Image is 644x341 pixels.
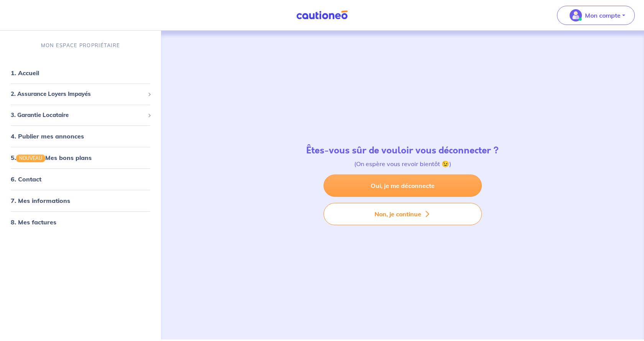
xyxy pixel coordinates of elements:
a: Oui, je me déconnecte [324,175,482,197]
div: 7. Mes informations [3,193,158,208]
span: 2. Assurance Loyers Impayés [11,90,145,99]
a: 1. Accueil [11,69,39,77]
a: 6. Contact [11,175,41,183]
a: 5.NOUVEAUMes bons plans [11,154,92,161]
a: 8. Mes factures [11,218,56,226]
p: MON ESPACE PROPRIÉTAIRE [41,42,120,49]
div: 3. Garantie Locataire [3,108,158,123]
button: Non, je continue [324,203,482,225]
div: 4. Publier mes annonces [3,128,158,144]
div: 6. Contact [3,171,158,187]
a: 4. Publier mes annonces [11,132,84,140]
button: illu_account_valid_menu.svgMon compte [557,6,635,25]
a: 7. Mes informations [11,197,70,204]
div: 5.NOUVEAUMes bons plans [3,150,158,165]
div: 1. Accueil [3,65,158,81]
img: Cautioneo [293,10,351,20]
p: (On espère vous revoir bientôt 😉) [306,159,499,168]
img: illu_account_valid_menu.svg [570,9,582,21]
div: 2. Assurance Loyers Impayés [3,87,158,102]
p: Mon compte [585,11,621,20]
div: 8. Mes factures [3,214,158,230]
span: 3. Garantie Locataire [11,111,145,120]
h4: Êtes-vous sûr de vouloir vous déconnecter ? [306,145,499,156]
